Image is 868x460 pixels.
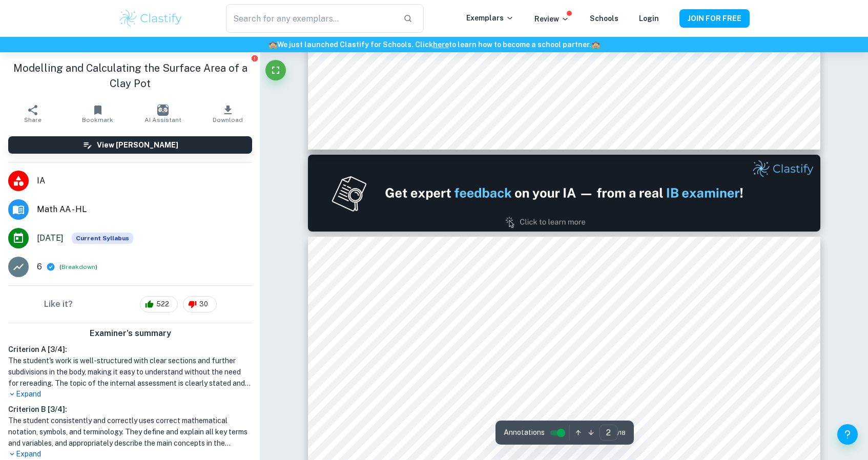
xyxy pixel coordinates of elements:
[4,327,256,340] h6: Examiner's summary
[37,232,64,244] span: [DATE]
[37,261,42,273] p: 6
[24,116,42,123] span: Share
[97,139,178,151] h6: View [PERSON_NAME]
[37,175,252,187] span: IA
[151,299,175,309] span: 522
[268,40,277,49] span: 🏫
[534,13,569,25] p: Review
[37,203,252,216] span: Math AA - HL
[183,296,217,312] div: 30
[617,428,626,437] span: / 18
[8,355,252,389] h1: The student's work is well-structured with clear sections and further subdivisions in the body, m...
[8,389,252,400] p: Expand
[118,8,183,29] img: Clastify logo
[433,40,449,49] a: here
[72,233,133,244] div: This exemplar is based on the current syllabus. Feel free to refer to it for inspiration/ideas wh...
[194,299,214,309] span: 30
[2,39,866,50] h6: We just launched Clastify for Schools. Click to learn how to become a school partner.
[82,116,113,123] span: Bookmark
[61,262,95,271] button: Breakdown
[679,9,750,28] button: JOIN FOR FREE
[8,449,252,459] p: Expand
[213,116,243,123] span: Download
[44,298,73,310] h6: Like it?
[265,60,286,80] button: Fullscreen
[639,14,659,23] a: Login
[308,155,820,232] img: Ad
[251,54,258,62] button: Report issue
[8,404,252,415] h6: Criterion B [ 3 / 4 ]:
[72,233,133,244] span: Current Syllabus
[8,60,252,91] h1: Modelling and Calculating the Surface Area of a Clay Pot
[837,424,858,445] button: Help and Feedback
[144,116,181,123] span: AI Assistant
[8,415,252,449] h1: The student consistently and correctly uses correct mathematical notation, symbols, and terminolo...
[130,99,195,128] button: AI Assistant
[8,344,252,355] h6: Criterion A [ 3 / 4 ]:
[140,296,178,312] div: 522
[590,14,618,23] a: Schools
[59,262,97,272] span: ( )
[504,427,545,438] span: Annotations
[466,12,514,24] p: Exemplars
[195,99,260,128] button: Download
[591,40,600,49] span: 🏫
[226,4,395,33] input: Search for any exemplars...
[157,104,169,116] img: AI Assistant
[65,99,130,128] button: Bookmark
[8,136,252,154] button: View [PERSON_NAME]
